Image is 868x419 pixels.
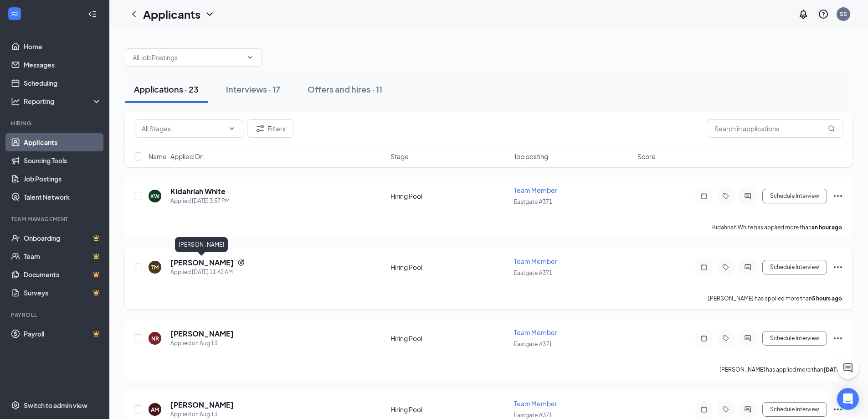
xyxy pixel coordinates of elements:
[823,366,842,373] b: [DATE]
[24,265,102,284] a: DocumentsCrown
[514,152,548,161] span: Job posting
[204,9,215,20] svg: ChevronDown
[151,264,159,271] div: TM
[798,9,809,20] svg: Notifications
[24,37,102,56] a: Home
[151,406,159,414] div: AM
[170,339,234,348] div: Applied on Aug 13
[24,56,102,74] a: Messages
[247,119,293,138] button: Filter Filters
[390,191,508,201] div: Hiring Pool
[150,192,159,200] div: KW
[720,192,731,200] svg: Tag
[514,412,552,419] span: Eastgate #371
[720,264,731,271] svg: Tag
[170,410,234,419] div: Applied on Aug 13
[832,191,843,202] svg: Ellipses
[247,54,254,61] svg: ChevronDown
[24,170,102,188] a: Job Postings
[637,152,656,161] span: Score
[742,192,753,200] svg: ActiveChat
[514,328,557,336] span: Team Member
[11,97,20,106] svg: Analysis
[255,123,266,134] svg: Filter
[143,6,200,22] h1: Applicants
[11,311,100,319] div: Payroll
[237,259,245,266] svg: Reapply
[11,215,100,223] div: Team Management
[24,247,102,265] a: TeamCrown
[842,362,853,373] svg: ChatActive
[390,152,409,161] span: Stage
[707,119,843,138] input: Search in applications
[514,186,557,194] span: Team Member
[128,9,139,20] svg: ChevronLeft
[142,124,225,134] input: All Stages
[24,188,102,206] a: Talent Network
[832,333,843,344] svg: Ellipses
[24,229,102,247] a: OnboardingCrown
[390,405,508,414] div: Hiring Pool
[226,83,280,95] div: Interviews · 17
[742,335,753,342] svg: ActiveChat
[24,74,102,92] a: Scheduling
[10,9,19,18] svg: WorkstreamLogo
[699,192,709,200] svg: Note
[514,269,552,276] span: Eastgate #371
[699,406,709,413] svg: Note
[24,151,102,170] a: Sourcing Tools
[812,295,842,302] b: 5 hours ago
[514,198,552,205] span: Eastgate #371
[308,83,382,95] div: Offers and hires · 11
[708,295,843,302] p: [PERSON_NAME] has applied more than .
[719,366,843,373] p: [PERSON_NAME] has applied more than .
[24,133,102,151] a: Applicants
[170,268,245,277] div: Applied [DATE] 11:42 AM
[24,401,87,410] div: Switch to admin view
[742,406,753,413] svg: ActiveChat
[24,325,102,343] a: PayrollCrown
[151,335,159,342] div: NR
[149,152,204,161] span: Name · Applied On
[762,331,827,346] button: Schedule Interview
[762,189,827,203] button: Schedule Interview
[837,357,859,379] button: ChatActive
[390,263,508,272] div: Hiring Pool
[11,401,20,410] svg: Settings
[133,52,243,62] input: All Job Postings
[24,284,102,302] a: SurveysCrown
[699,335,709,342] svg: Note
[514,341,552,347] span: Eastgate #371
[228,125,236,132] svg: ChevronDown
[712,223,843,231] p: Kidahriah White has applied more than .
[828,125,835,132] svg: MagnifyingGlass
[742,264,753,271] svg: ActiveChat
[514,257,557,265] span: Team Member
[762,260,827,274] button: Schedule Interview
[720,335,731,342] svg: Tag
[832,404,843,415] svg: Ellipses
[24,97,102,106] div: Reporting
[170,258,234,268] h5: [PERSON_NAME]
[837,388,859,410] div: Open Intercom Messenger
[170,400,234,410] h5: [PERSON_NAME]
[832,262,843,273] svg: Ellipses
[818,9,829,20] svg: QuestionInfo
[170,197,230,206] div: Applied [DATE] 3:57 PM
[762,402,827,417] button: Schedule Interview
[840,10,847,18] div: SS
[170,186,226,197] h5: Kidahriah White
[88,10,97,19] svg: Collapse
[514,399,557,408] span: Team Member
[175,237,228,252] div: [PERSON_NAME]
[134,83,199,95] div: Applications · 23
[11,119,100,127] div: Hiring
[720,406,731,413] svg: Tag
[812,224,842,231] b: an hour ago
[390,334,508,343] div: Hiring Pool
[699,264,709,271] svg: Note
[170,329,234,339] h5: [PERSON_NAME]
